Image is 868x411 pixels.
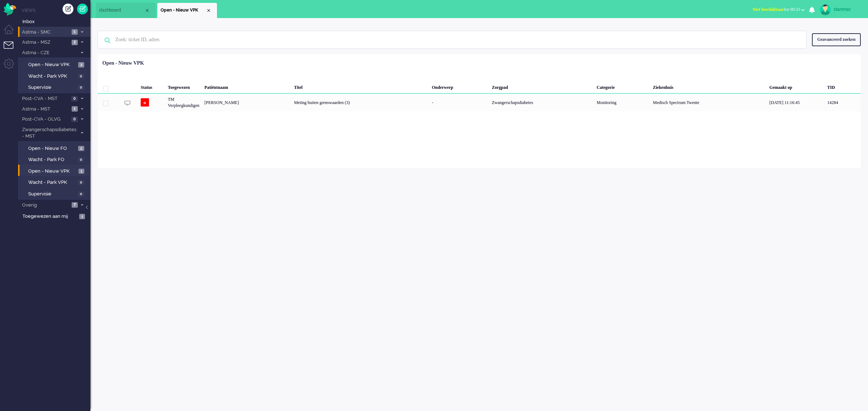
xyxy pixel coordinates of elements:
span: Astma - MST [21,106,69,113]
div: Monitoring [594,94,650,111]
span: dashboard [99,7,144,13]
span: 1 [72,106,78,112]
span: Toegewezen aan mij [22,213,77,220]
span: Niet beschikbaar [753,7,784,12]
li: Niet beschikbaarfor 00:33 [748,2,809,18]
span: 7 [72,202,78,208]
div: Patiëntnaam [202,79,292,94]
div: Meting buiten grenswaarden (3) [292,94,429,111]
span: Astma - SMC [21,29,69,36]
a: stanmsc [818,4,861,15]
div: Categorie [594,79,650,94]
span: Supervisie [28,84,76,91]
div: Geavanceerd zoeken [812,33,861,46]
span: 1 [78,169,84,174]
div: [DATE] 11:16:45 [767,94,825,111]
div: TID [825,79,861,94]
span: Open - Nieuw VPK [28,168,77,175]
div: Creëer ticket [63,4,73,14]
div: Onderwerp [429,79,489,94]
span: Astma - CZE [21,49,77,56]
a: Wacht - Park FO 0 [21,155,90,163]
span: 0 [71,117,78,122]
span: 0 [71,96,78,101]
img: avatar [820,4,831,15]
div: Gemaakt op [767,79,825,94]
div: Medisch Spectrum Twente [650,94,767,111]
div: Titel [292,79,429,94]
span: 3 [78,62,84,68]
div: - [429,94,489,111]
a: Quick Ticket [77,4,88,14]
a: Omnidesk [4,5,16,10]
span: 2 [72,40,78,45]
div: Close tab [206,8,212,13]
div: [PERSON_NAME] [202,94,292,111]
span: 0 [78,85,84,90]
span: Open - Nieuw VPK [161,7,206,13]
div: TM Verpleegkundigen [165,94,202,111]
a: Toegewezen aan mij 1 [21,212,90,220]
img: ic-search-icon.svg [98,31,117,50]
a: Supervisie 0 [21,83,90,91]
span: Open - Nieuw FO [28,145,76,152]
div: Ziekenhuis [650,79,767,94]
li: Views [22,7,90,13]
a: Wacht - Park VPK 0 [21,178,90,186]
span: Supervisie [28,191,76,198]
span: Inbox [22,18,90,25]
div: 14284 [825,94,861,111]
img: flow_omnibird.svg [4,3,16,16]
span: Overig [21,202,69,209]
span: 0 [78,157,84,163]
span: Post-CVA - OLVG [21,116,69,123]
span: 1 [79,214,85,219]
div: Close tab [144,8,150,13]
span: 0 [78,180,84,185]
div: stanmsc [834,6,861,13]
a: Supervisie 0 [21,190,90,198]
div: Zwangerschapsdiabetes [489,94,594,111]
a: Wacht - Park VPK 0 [21,72,90,80]
div: Toegewezen [165,79,202,94]
span: Open - Nieuw VPK [28,61,76,68]
a: Open - Nieuw FO 2 [21,144,90,152]
span: 0 [78,74,84,79]
span: Astma - MSZ [21,39,69,46]
li: Dashboard [96,3,156,18]
a: Open - Nieuw VPK 3 [21,60,90,68]
span: 1 [72,29,78,35]
li: Tickets menu [4,42,20,58]
span: for 00:33 [753,7,800,12]
span: o [141,98,149,107]
span: Wacht - Park FO [28,156,76,163]
li: View [157,3,217,18]
span: 0 [78,191,84,197]
div: Zorgpad [489,79,594,94]
li: Admin menu [4,59,20,75]
input: Zoek: ticket ID, adres [110,31,796,48]
li: Dashboard menu [4,25,20,41]
a: Open - Nieuw VPK 1 [21,167,90,175]
span: Wacht - Park VPK [28,179,76,186]
a: Inbox [21,17,90,25]
div: 14284 [98,94,861,111]
button: Niet beschikbaarfor 00:33 [748,4,809,15]
img: ic_chat_grey.svg [124,100,131,106]
span: 2 [78,146,84,151]
span: Zwangerschapsdiabetes - MST [21,126,77,140]
div: Open - Nieuw VPK [102,60,144,67]
span: Post-CVA - MST [21,95,69,102]
span: Wacht - Park VPK [28,73,76,80]
div: Status [138,79,165,94]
